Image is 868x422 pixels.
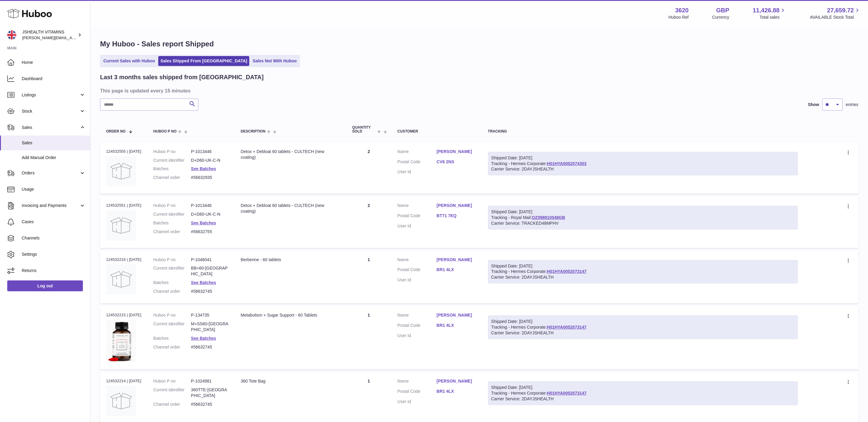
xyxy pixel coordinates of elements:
dd: P-134735 [191,312,229,318]
dt: Channel order [153,402,191,407]
dt: Name [398,257,437,264]
div: Shipped Date: [DATE] [491,155,795,161]
div: Tracking - Hermes Corporate: [488,260,798,284]
span: Listings [22,92,79,98]
div: Shipped Date: [DATE] [491,263,795,269]
dd: P-1046041 [191,257,229,263]
td: 2 [346,197,392,248]
dt: Channel order [153,344,191,350]
a: Log out [7,280,83,291]
img: no-photo.jpg [106,386,136,416]
span: Quantity Sold [352,126,376,133]
dt: Batches [153,336,191,341]
dt: Batches [153,280,191,286]
td: 1 [346,251,392,303]
a: [PERSON_NAME] [437,149,476,155]
dt: Huboo P no [153,203,191,208]
span: Add Manual Order [22,155,86,161]
span: Settings [22,252,86,257]
a: [PERSON_NAME] [437,378,476,384]
a: H01HYA0052073147 [547,325,587,330]
img: no-photo.jpg [106,156,136,186]
div: Detox + Debloat 60 tablets - CULTECH (new coating) [241,203,340,214]
span: Huboo P no [153,130,177,133]
div: 124532555 | [DATE] [106,149,141,154]
a: BR1 4LX [437,323,476,328]
div: Tracking - Hermes Corporate: [488,381,798,405]
dt: User Id [398,169,437,175]
dt: Batches [153,166,191,172]
div: 124532215 | [DATE] [106,312,141,318]
div: Huboo Ref [668,14,689,20]
dt: Postal Code [398,267,437,274]
h2: Last 3 months sales shipped from [GEOGRAPHIC_DATA] [100,73,264,81]
span: [PERSON_NAME][EMAIL_ADDRESS][DOMAIN_NAME] [22,35,121,40]
span: 11,426.88 [753,6,779,14]
dt: Huboo P no [153,312,191,318]
a: [PERSON_NAME] [437,257,476,263]
h3: This page is updated every 15 minutes [100,87,857,94]
dd: #56632755 [191,229,229,235]
div: Carrier Service: 2DAYJSHEALTH [491,166,795,172]
dt: Huboo P no [153,378,191,384]
dt: Huboo P no [153,257,191,263]
span: Dashboard [22,76,86,82]
img: francesca@jshealthvitamins.com [7,30,16,39]
dt: User Id [398,277,437,283]
dt: Channel order [153,175,191,180]
span: Total sales [759,14,786,20]
a: See Batches [191,280,216,285]
dt: Postal Code [398,159,437,166]
dt: Huboo P no [153,149,191,155]
span: Stock [22,108,79,114]
span: Cases [22,219,86,225]
strong: 3620 [675,6,689,14]
a: [PERSON_NAME] [437,312,476,318]
img: no-photo.jpg [106,210,136,240]
a: OZ098910048GB [532,215,565,220]
div: Metabolism + Sugar Support - 60 Tablets [241,312,340,318]
div: Carrier Service: 2DAYJSHEALTH [491,274,795,280]
dt: Batches [153,220,191,226]
a: BR1 4LX [437,267,476,273]
dd: P-1024981 [191,378,229,384]
dt: Channel order [153,289,191,294]
div: 124532551 | [DATE] [106,203,141,208]
a: See Batches [191,336,216,341]
dt: Current identifier [153,211,191,217]
dd: #56632745 [191,402,229,407]
span: Invoicing and Payments [22,203,79,208]
dt: Current identifier [153,387,191,399]
div: 360 Tote Bag [241,378,340,384]
span: entries [846,102,858,108]
dt: Channel order [153,229,191,235]
a: H01HYA0052073147 [547,269,587,274]
a: BT71 7EQ [437,213,476,219]
span: Description [241,130,266,133]
div: Detox + Debloat 60 tablets - CULTECH (new coating) [241,149,340,160]
label: Show [808,102,819,108]
dt: User Id [398,333,437,339]
span: Returns [22,268,86,274]
dt: Postal Code [398,213,437,220]
span: AVAILABLE Stock Total [810,14,861,20]
dt: Current identifier [153,265,191,277]
dt: Name [398,149,437,156]
dt: User Id [398,399,437,405]
a: H01HYA0052073147 [547,391,587,395]
dd: P-1013446 [191,149,229,155]
div: Carrier Service: TRACKED48MPHV [491,220,795,226]
div: Carrier Service: 2DAYJSHEALTH [491,396,795,402]
div: JSHEALTH VITAMINS [22,29,77,41]
div: Currency [712,14,729,20]
a: Current Sales with Huboo [101,56,157,66]
div: 124532214 | [DATE] [106,378,141,384]
a: See Batches [191,220,216,225]
dt: Postal Code [398,323,437,330]
div: Tracking [488,130,798,133]
div: 124532216 | [DATE] [106,257,141,262]
div: Tracking - Hermes Corporate: [488,152,798,176]
a: [PERSON_NAME] [437,203,476,208]
div: Shipped Date: [DATE] [491,385,795,390]
dt: Name [398,203,437,210]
